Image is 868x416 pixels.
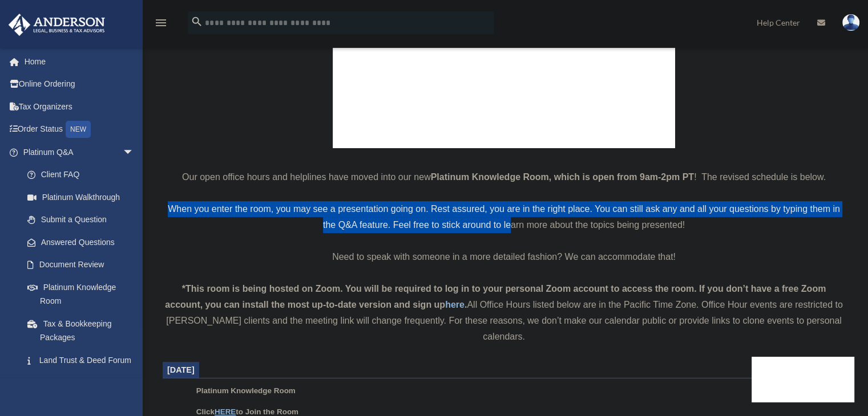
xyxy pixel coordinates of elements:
img: User Pic [842,14,859,31]
div: All Office Hours listed below are in the Pacific Time Zone. Office Hour events are restricted to ... [163,281,845,345]
a: Home [8,50,151,73]
strong: . [465,300,467,309]
strong: Platinum Knowledge Room, which is open from 9am-2pm PT [431,172,694,182]
strong: *This room is being hosted on Zoom. You will be required to log in to your personal Zoom account ... [165,284,826,309]
i: search [191,15,203,28]
span: arrow_drop_down [123,141,146,164]
img: Anderson Advisors Platinum Portal [5,14,108,36]
a: Tax & Bookkeeping Packages [16,312,151,349]
i: menu [154,16,168,30]
a: Portal Feedback [16,372,151,394]
a: Submit a Question [16,209,151,231]
span: Platinum Knowledge Room [196,386,296,395]
a: Answered Questions [16,231,151,254]
a: Land Trust & Deed Forum [16,349,151,372]
a: Platinum Q&Aarrow_drop_down [8,141,151,164]
a: HERE [215,407,236,416]
a: Platinum Walkthrough [16,186,151,209]
p: Our open office hours and helplines have moved into our new ! The revised schedule is below. [163,169,845,185]
a: here [445,300,465,309]
b: Click to Join the Room [196,407,298,416]
p: Need to speak with someone in a more detailed fashion? We can accommodate that! [163,249,845,265]
span: [DATE] [167,365,195,374]
a: Order StatusNEW [8,118,151,141]
a: Online Ordering [8,73,151,96]
a: menu [154,20,168,30]
div: NEW [66,121,91,138]
a: Tax Organizers [8,95,151,118]
p: When you enter the room, you may see a presentation going on. Rest assured, you are in the right ... [163,201,845,233]
a: Platinum Knowledge Room [16,276,146,312]
a: Document Review [16,254,151,276]
a: Client FAQ [16,164,151,186]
